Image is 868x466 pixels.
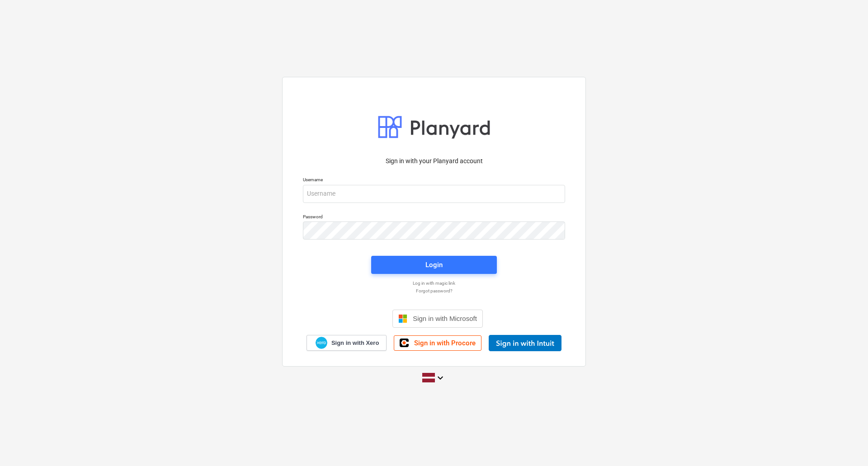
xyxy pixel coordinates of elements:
a: Forgot password? [298,288,570,294]
button: Login [371,256,497,274]
img: Microsoft logo [398,314,407,323]
a: Sign in with Procore [394,335,481,351]
p: Username [303,177,565,184]
img: Xero logo [316,337,327,349]
span: Sign in with Microsoft [413,315,477,322]
span: Sign in with Xero [331,339,379,347]
div: Login [425,259,443,271]
p: Sign in with your Planyard account [303,156,565,166]
span: Sign in with Procore [414,339,476,347]
p: Password [303,214,565,221]
input: Username [303,185,565,203]
a: Sign in with Xero [307,335,387,351]
i: keyboard_arrow_down [435,372,446,383]
a: Log in with magic link [298,280,570,286]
